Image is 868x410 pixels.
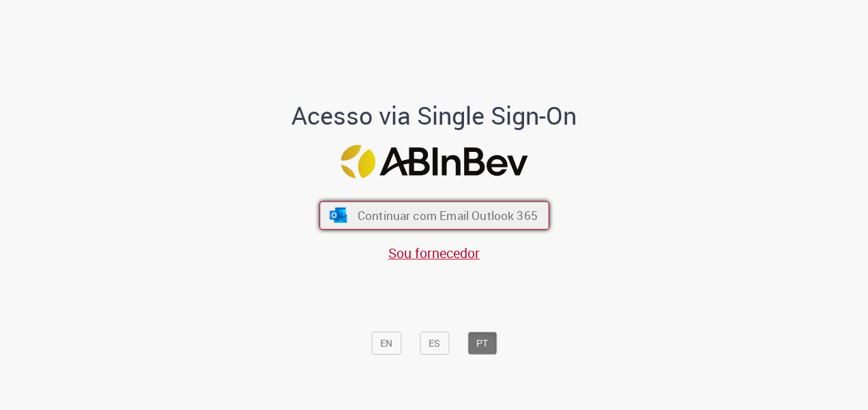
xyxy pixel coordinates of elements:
a: Sou fornecedor [388,244,480,262]
img: ícone Azure/Microsoft 360 [328,208,348,223]
h1: Acesso via Single Sign-On [245,102,624,129]
button: ES [420,332,449,355]
button: PT [467,332,497,355]
button: ícone Azure/Microsoft 360 Continuar com Email Outlook 365 [319,201,549,230]
button: EN [371,332,401,355]
img: Logo ABInBev [341,145,527,178]
span: Continuar com Email Outlook 365 [357,207,537,223]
